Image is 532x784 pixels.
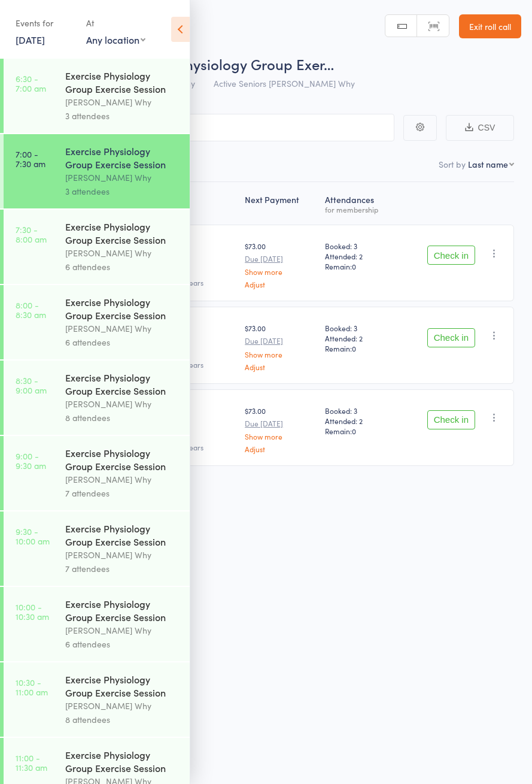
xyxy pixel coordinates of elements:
[245,280,315,288] a: Adjust
[16,300,46,319] time: 8:00 - 8:30 am
[352,426,356,436] span: 0
[245,445,315,453] a: Adjust
[65,597,180,623] div: Exercise Physiology Group Exercise Session
[4,511,190,586] a: 9:30 -10:00 amExercise Physiology Group Exercise Session[PERSON_NAME] Why7 attendees
[4,285,190,359] a: 8:00 -8:30 amExercise Physiology Group Exercise Session[PERSON_NAME] Why6 attendees
[86,13,145,33] div: At
[65,69,180,95] div: Exercise Physiology Group Exercise Session
[16,225,47,244] time: 7:30 - 8:00 am
[4,134,190,208] a: 7:00 -7:30 amExercise Physiology Group Exercise Session[PERSON_NAME] Why3 attendees
[459,14,521,38] a: Exit roll call
[16,74,46,93] time: 6:30 - 7:00 am
[118,54,334,74] span: Exercise Physiology Group Exer…
[65,295,180,322] div: Exercise Physiology Group Exercise Session
[245,323,315,370] div: $73.00
[427,246,475,265] button: Check in
[65,562,180,576] div: 7 attendees
[65,473,180,486] div: [PERSON_NAME] Why
[245,241,315,288] div: $73.00
[65,446,180,473] div: Exercise Physiology Group Exercise Session
[245,255,315,263] small: Due [DATE]
[65,220,180,246] div: Exercise Physiology Group Exercise Session
[214,77,355,89] span: Active Seniors [PERSON_NAME] Why
[245,268,315,276] a: Show more
[4,436,190,510] a: 9:00 -9:30 amExercise Physiology Group Exercise Session[PERSON_NAME] Why7 attendees
[16,526,50,546] time: 9:30 - 10:00 am
[65,623,180,637] div: [PERSON_NAME] Why
[65,246,180,260] div: [PERSON_NAME] Why
[325,323,394,333] span: Booked: 3
[65,109,180,123] div: 3 attendees
[468,158,508,170] div: Last name
[245,405,315,453] div: $73.00
[65,637,180,651] div: 6 attendees
[325,426,394,436] span: Remain:
[245,337,315,345] small: Due [DATE]
[4,210,190,284] a: 7:30 -8:00 amExercise Physiology Group Exercise Session[PERSON_NAME] Why6 attendees
[427,410,475,429] button: Check in
[16,376,47,395] time: 8:30 - 9:00 am
[65,322,180,335] div: [PERSON_NAME] Why
[325,333,394,343] span: Attended: 2
[65,260,180,274] div: 6 attendees
[439,158,466,170] label: Sort by
[65,522,180,548] div: Exercise Physiology Group Exercise Session
[65,673,180,699] div: Exercise Physiology Group Exercise Session
[65,548,180,562] div: [PERSON_NAME] Why
[4,587,190,661] a: 10:00 -10:30 amExercise Physiology Group Exercise Session[PERSON_NAME] Why6 attendees
[65,171,180,184] div: [PERSON_NAME] Why
[65,486,180,500] div: 7 attendees
[352,261,356,271] span: 0
[16,753,47,772] time: 11:00 - 11:30 am
[4,361,190,435] a: 8:30 -9:00 amExercise Physiology Group Exercise Session[PERSON_NAME] Why8 attendees
[446,115,514,141] button: CSV
[16,13,74,33] div: Events for
[16,677,48,697] time: 10:30 - 11:00 am
[65,335,180,349] div: 6 attendees
[325,416,394,426] span: Attended: 2
[427,328,475,347] button: Check in
[245,432,315,440] a: Show more
[65,95,180,109] div: [PERSON_NAME] Why
[18,114,394,141] input: Search by name
[86,33,145,46] div: Any location
[65,713,180,727] div: 8 attendees
[325,251,394,261] span: Attended: 2
[65,397,180,411] div: [PERSON_NAME] Why
[325,405,394,416] span: Booked: 3
[65,748,180,774] div: Exercise Physiology Group Exercise Session
[16,602,49,621] time: 10:00 - 10:30 am
[65,371,180,397] div: Exercise Physiology Group Exercise Session
[245,350,315,358] a: Show more
[320,187,399,219] div: Atten­dances
[4,662,190,737] a: 10:30 -11:00 amExercise Physiology Group Exercise Session[PERSON_NAME] Why8 attendees
[240,187,320,219] div: Next Payment
[16,149,45,168] time: 7:00 - 7:30 am
[325,205,394,213] div: for membership
[65,411,180,425] div: 8 attendees
[16,451,46,470] time: 9:00 - 9:30 am
[65,184,180,198] div: 3 attendees
[4,59,190,133] a: 6:30 -7:00 amExercise Physiology Group Exercise Session[PERSON_NAME] Why3 attendees
[325,261,394,271] span: Remain:
[65,699,180,713] div: [PERSON_NAME] Why
[16,33,45,46] a: [DATE]
[65,144,180,171] div: Exercise Physiology Group Exercise Session
[245,363,315,371] a: Adjust
[352,343,356,353] span: 0
[325,343,394,353] span: Remain:
[245,419,315,428] small: Due [DATE]
[325,241,394,251] span: Booked: 3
